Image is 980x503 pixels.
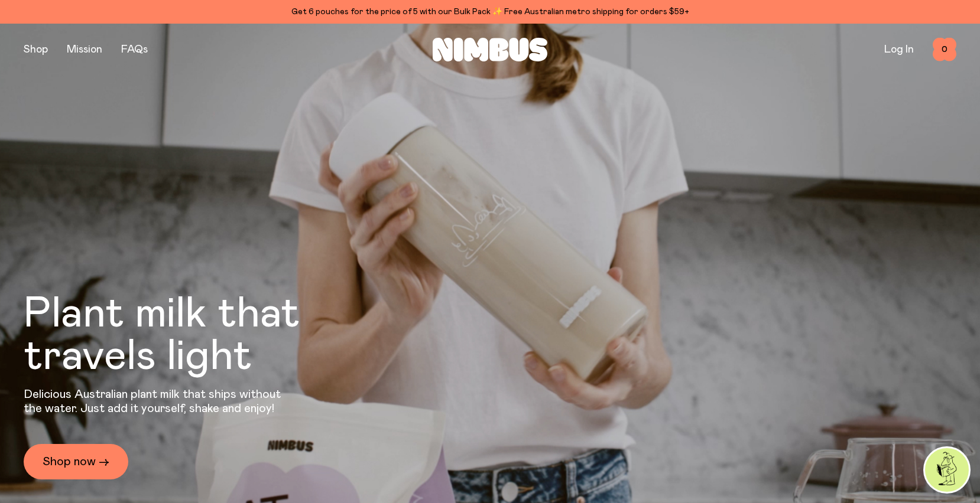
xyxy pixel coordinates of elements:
[121,44,148,55] a: FAQs
[24,387,288,416] p: Delicious Australian plant milk that ships without the water. Just add it yourself, shake and enjoy!
[24,444,128,479] a: Shop now →
[884,44,914,55] a: Log In
[933,38,956,61] button: 0
[24,5,956,19] div: Get 6 pouches for the price of 5 with our Bulk Pack ✨ Free Australian metro shipping for orders $59+
[925,448,969,492] img: agent
[67,44,102,55] a: Mission
[24,293,364,378] h1: Plant milk that travels light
